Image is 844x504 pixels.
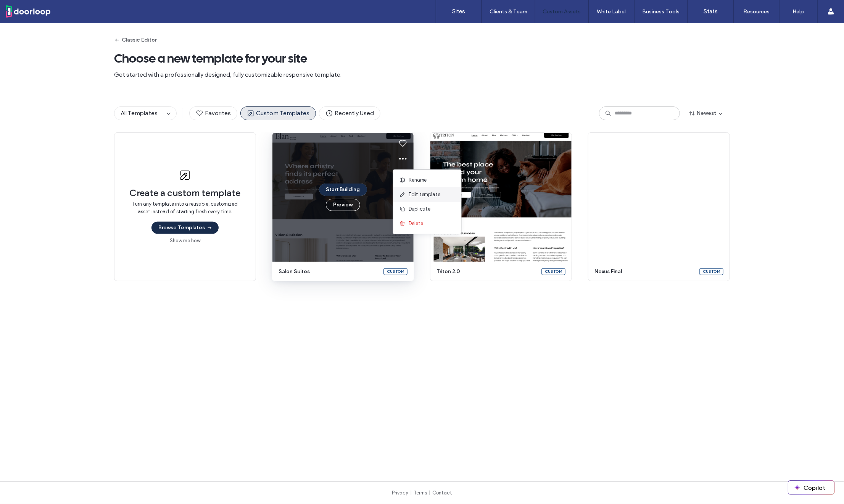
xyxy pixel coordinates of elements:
[541,268,565,275] div: Custom
[114,71,730,79] span: Get started with a professionally designed, fully customizable responsive template.
[743,8,770,15] label: Resources
[18,5,33,12] span: Help
[114,107,164,120] button: All Templates
[196,109,231,118] span: Favorites
[409,220,423,227] span: Delete
[114,34,156,46] button: Classic Editor
[130,200,240,216] span: Turn any template into a reusable, customized asset instead of starting fresh every time.
[594,268,695,275] span: nexus final
[279,268,379,275] span: salon suites
[409,191,441,198] span: Edit template
[793,8,804,15] label: Help
[319,184,367,196] button: Start Building
[383,268,408,275] div: Custom
[699,268,723,275] div: Custom
[436,268,537,275] span: triton 2.0
[432,490,452,496] a: Contact
[189,106,237,120] button: Favorites
[319,106,380,120] button: Recently Used
[240,106,316,120] button: Custom Templates
[151,222,219,234] button: Browse Templates
[130,187,241,199] span: Create a custom template
[704,8,718,15] label: Stats
[247,109,309,118] span: Custom Templates
[429,490,430,496] span: |
[410,490,412,496] span: |
[326,199,360,211] button: Preview
[409,205,431,213] span: Duplicate
[170,237,200,245] a: Show me how
[597,8,626,15] label: White Label
[414,490,427,496] a: Terms
[490,8,527,15] label: Clients & Team
[453,8,465,15] label: Sites
[392,490,408,496] a: Privacy
[788,481,834,494] button: Copilot
[683,107,730,119] button: Newest
[325,109,374,118] span: Recently Used
[409,176,427,184] span: Rename
[114,51,730,66] span: Choose a new template for your site
[121,109,158,117] span: All Templates
[643,8,680,15] label: Business Tools
[543,8,581,15] label: Custom Assets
